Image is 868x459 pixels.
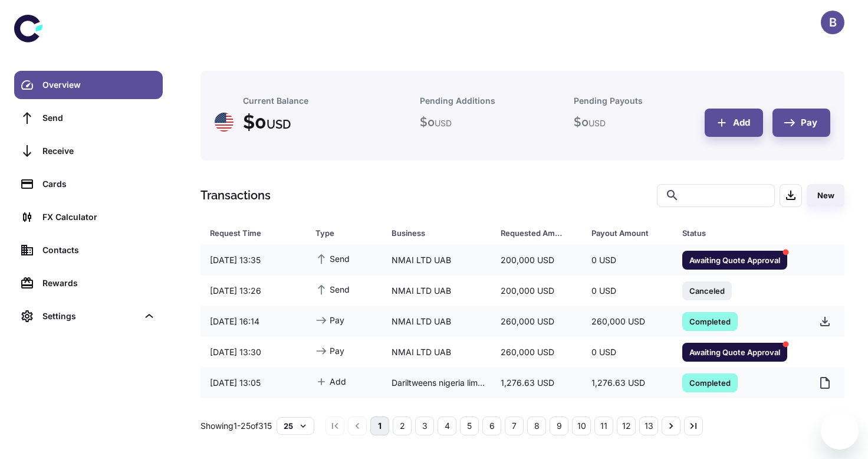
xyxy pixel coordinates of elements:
div: Status [682,225,780,241]
div: Payout Amount [591,225,653,241]
div: NMAI LTD UAB [382,402,491,425]
div: Settings [14,302,163,330]
nav: pagination navigation [324,417,705,435]
span: Send [315,283,350,296]
div: 250,000 USD [491,402,582,425]
button: Go to page 7 [505,417,524,435]
button: Pay [772,109,830,137]
a: Send [14,104,163,132]
button: Go to page 2 [393,417,412,435]
a: FX Calculator [14,203,163,231]
button: Go to page 10 [572,417,591,435]
span: Awaiting Quote Approval [682,346,787,358]
div: 0 USD [582,249,673,271]
h5: $ 0 [574,113,606,131]
div: Send [42,112,156,124]
div: Request Time [210,225,286,241]
div: 260,000 USD [491,341,582,363]
span: Request Time [210,225,301,241]
button: Go to page 6 [482,417,501,435]
span: USD [267,117,291,132]
span: Completed [682,376,738,388]
span: Status [682,225,795,241]
span: Add [315,375,346,388]
h6: Pending Payouts [574,94,643,107]
div: NMAI LTD UAB [382,280,491,302]
h6: Current Balance [243,94,308,107]
a: Contacts [14,236,163,264]
button: Go to page 13 [639,417,658,435]
div: [DATE] 13:30 [200,341,306,363]
div: 260,000 USD [582,310,673,333]
div: [DATE] 13:26 [200,280,306,302]
span: USD [588,118,606,128]
div: FX Calculator [42,211,156,224]
button: Go to last page [684,417,703,435]
div: 1,276.63 USD [582,372,673,394]
h4: $ 0 [243,108,291,136]
div: 0 USD [582,280,673,302]
div: [DATE] 16:14 [200,310,306,333]
span: USD [435,118,452,128]
button: Go to page 4 [438,417,456,435]
div: Settings [42,310,138,323]
h6: Pending Additions [420,94,495,107]
div: NMAI LTD UAB [382,310,491,333]
div: 1,276.63 USD [491,372,582,394]
div: Receive [42,145,156,158]
div: Rewards [42,277,156,290]
a: Cards [14,170,163,198]
div: 0 USD [582,341,673,363]
div: Overview [42,78,156,91]
button: 25 [277,417,314,435]
div: [DATE] 13:35 [200,249,306,271]
iframe: Button to launch messaging window, conversation in progress [821,412,859,450]
div: NMAI LTD UAB [382,341,491,363]
div: Contacts [42,244,156,257]
a: Receive [14,137,163,165]
a: Rewards [14,269,163,297]
span: Awaiting Quote Approval [682,254,787,265]
button: Go to page 11 [594,417,613,435]
span: Canceled [682,284,732,296]
button: Add [705,109,763,137]
div: Cards [42,178,156,191]
div: 0 USD [582,402,673,425]
div: NMAI LTD UAB [382,249,491,271]
div: 260,000 USD [491,310,582,333]
a: Overview [14,71,163,99]
div: [DATE] 10:30 [200,402,306,425]
span: Pay [315,344,344,357]
span: Type [315,225,377,241]
div: Dariltweens nigeria limited [382,372,491,394]
button: Go to page 12 [617,417,636,435]
button: Go to page 5 [460,417,479,435]
button: Go to page 9 [550,417,568,435]
span: Send [315,252,350,265]
div: Type [315,225,362,241]
span: Requested Amount [501,225,577,241]
button: New [807,184,844,207]
button: page 1 [370,417,389,435]
h1: Transactions [200,186,271,204]
button: Go to page 3 [415,417,434,435]
div: Requested Amount [501,225,562,241]
p: Showing 1-25 of 315 [200,419,272,432]
div: 200,000 USD [491,280,582,302]
span: Pay [315,313,344,326]
span: Payout Amount [591,225,668,241]
button: B [821,11,844,34]
h5: $ 0 [420,113,452,131]
span: Completed [682,315,738,327]
button: Go to next page [662,417,680,435]
button: Go to page 8 [527,417,546,435]
div: 200,000 USD [491,249,582,271]
div: [DATE] 13:05 [200,372,306,394]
